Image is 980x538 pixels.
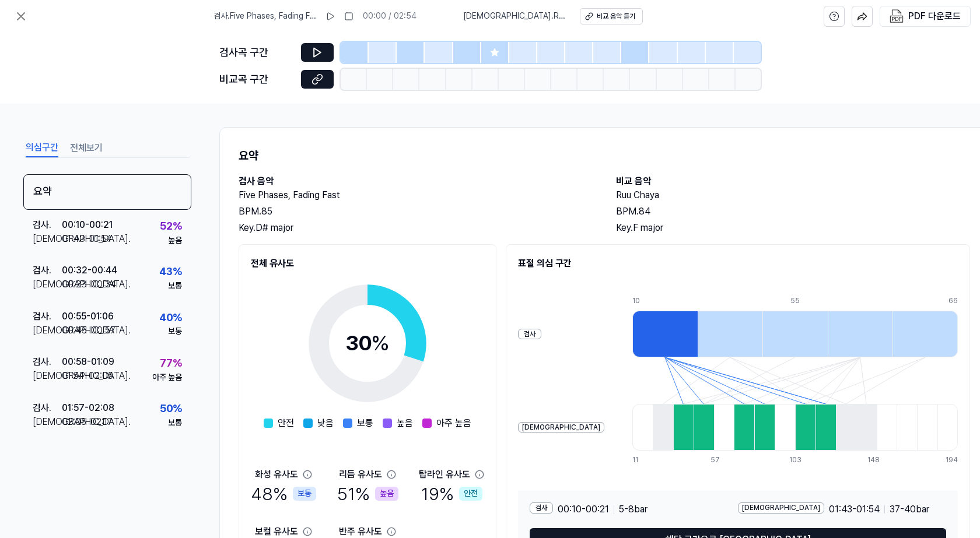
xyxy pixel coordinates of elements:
[159,310,182,326] div: 40 %
[345,328,390,359] div: 30
[421,481,482,506] div: 19 %
[62,232,112,246] div: 01:43 - 01:54
[168,280,182,292] div: 보통
[357,416,373,430] span: 보통
[459,487,482,501] div: 안전
[463,10,566,22] span: [DEMOGRAPHIC_DATA] . Ruu Chaya
[867,455,888,465] div: 148
[62,277,117,291] div: 00:23 - 00:34
[890,9,904,23] img: PDF Download
[632,296,698,306] div: 10
[616,221,970,235] div: Key. F major
[62,415,113,429] div: 02:05 - 02:17
[887,6,963,26] button: PDF 다운로드
[580,8,643,24] button: 비교 음악 듣기
[949,296,958,306] div: 66
[251,481,316,506] div: 48 %
[168,417,182,429] div: 보통
[710,455,731,465] div: 57
[337,481,398,506] div: 51 %
[632,455,653,465] div: 11
[829,502,880,516] span: 01:43 - 01:54
[616,174,970,188] h2: 비교 음악
[790,296,856,306] div: 55
[239,188,593,202] h2: Five Phases, Fading Fast
[62,369,113,383] div: 01:54 - 02:05
[33,218,62,232] div: 검사 .
[62,263,117,277] div: 00:32 - 00:44
[255,467,298,481] div: 화성 유사도
[160,218,182,235] div: 52 %
[597,12,635,22] div: 비교 음악 듣기
[239,205,593,219] div: BPM. 85
[738,502,824,514] div: [DEMOGRAPHIC_DATA]
[33,277,62,291] div: [DEMOGRAPHIC_DATA] .
[616,205,970,219] div: BPM. 84
[33,263,62,277] div: 검사 .
[397,416,413,430] span: 높음
[239,146,970,165] h1: 요약
[239,221,593,235] div: Key. D# major
[33,401,62,415] div: 검사 .
[293,487,316,501] div: 보통
[33,232,62,246] div: [DEMOGRAPHIC_DATA] .
[419,467,470,481] div: 탑라인 유사도
[213,10,316,22] span: 검사 . Five Phases, Fading Fast
[619,502,647,516] span: 5 - 8 bar
[518,329,541,340] div: 검사
[518,256,958,270] h2: 표절 의심 구간
[160,355,182,372] div: 77 %
[219,71,294,88] div: 비교곡 구간
[375,487,398,501] div: 높음
[317,416,334,430] span: 낮음
[219,44,294,61] div: 검사곡 구간
[530,502,553,514] div: 검사
[890,502,929,516] span: 37 - 40 bar
[33,323,62,337] div: [DEMOGRAPHIC_DATA] .
[239,174,593,188] h2: 검사 음악
[26,139,58,157] button: 의심구간
[518,422,604,433] div: [DEMOGRAPHIC_DATA]
[62,355,114,369] div: 00:58 - 01:09
[33,415,62,429] div: [DEMOGRAPHIC_DATA] .
[62,218,113,232] div: 00:10 - 00:21
[33,310,62,323] div: 검사 .
[33,369,62,383] div: [DEMOGRAPHIC_DATA] .
[168,326,182,337] div: 보통
[70,139,103,157] button: 전체보기
[789,455,810,465] div: 103
[152,372,182,384] div: 아주 높음
[371,330,390,356] span: %
[829,10,839,22] svg: help
[339,467,382,481] div: 리듬 유사도
[278,416,294,430] span: 안전
[62,310,114,323] div: 00:55 - 01:06
[160,400,182,417] div: 50 %
[436,416,471,430] span: 아주 높음
[857,11,867,22] img: share
[908,9,961,24] div: PDF 다운로드
[33,355,62,369] div: 검사 .
[824,6,845,27] button: help
[616,188,970,202] h2: Ruu Chaya
[62,401,114,415] div: 01:57 - 02:08
[558,502,609,516] span: 00:10 - 00:21
[946,455,958,465] div: 194
[168,235,182,247] div: 높음
[363,10,416,22] div: 00:00 / 02:54
[62,323,116,337] div: 00:45 - 00:57
[159,263,182,280] div: 43 %
[23,174,191,210] div: 요약
[251,256,484,270] h2: 전체 유사도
